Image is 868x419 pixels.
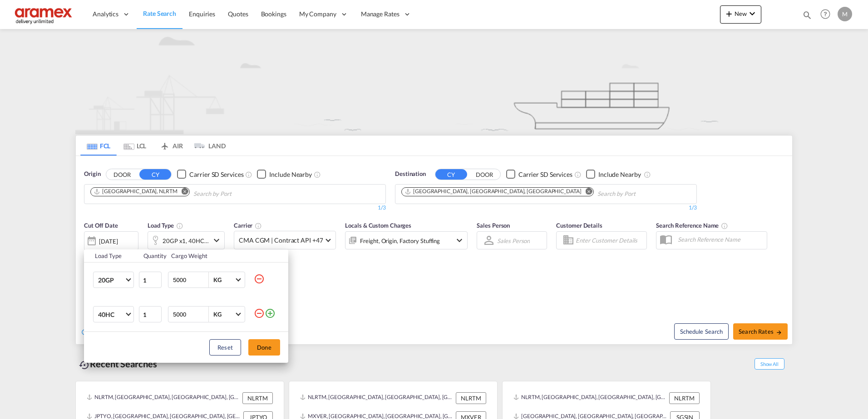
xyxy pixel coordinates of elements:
input: Qty [139,272,162,288]
th: Quantity [138,249,166,263]
button: Done [248,339,280,356]
th: Load Type [84,249,138,263]
div: Cargo Weight [171,252,248,260]
input: Qty [139,306,162,322]
input: Enter Weight [172,307,208,322]
span: 40HC [98,310,124,319]
div: KG [213,276,222,283]
md-icon: icon-minus-circle-outline [254,273,265,284]
button: Reset [209,339,241,356]
div: KG [213,311,222,318]
span: 20GP [98,276,124,285]
md-icon: icon-plus-circle-outline [265,308,276,319]
md-select: Choose: 40HC [93,306,134,322]
md-select: Choose: 20GP [93,272,134,288]
md-icon: icon-minus-circle-outline [254,308,265,319]
input: Enter Weight [172,272,208,287]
